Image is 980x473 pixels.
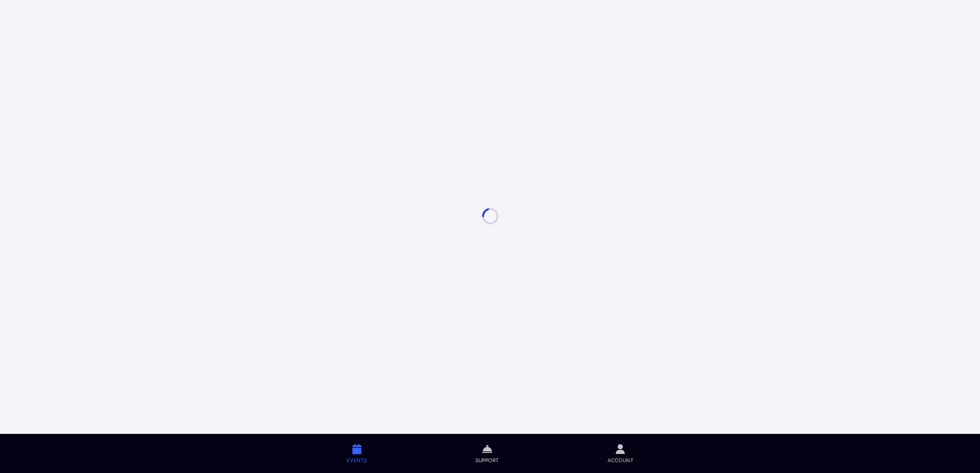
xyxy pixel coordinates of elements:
[293,434,421,473] a: Events
[553,434,687,473] a: Account
[608,457,633,464] span: Account
[347,457,367,464] span: Events
[475,457,498,464] span: Support
[421,434,553,473] a: Support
